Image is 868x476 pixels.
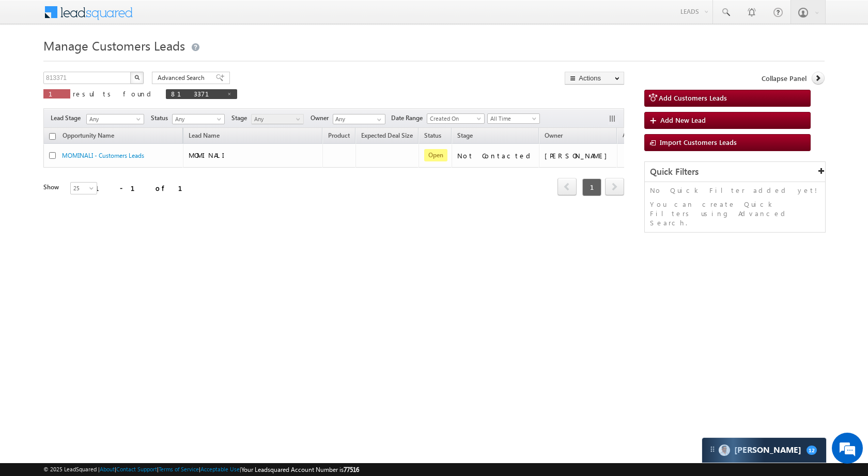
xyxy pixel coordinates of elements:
a: Any [251,114,304,124]
a: MOMINALI - Customers Leads [62,152,144,159]
div: Show [43,183,62,192]
div: 1 - 1 of 1 [95,182,195,194]
span: Stage [231,113,251,123]
span: Opportunity Name [63,132,114,139]
div: [PERSON_NAME] [545,151,612,160]
span: Any [87,114,141,124]
span: All Time [488,114,537,123]
div: Quick Filters [645,162,825,182]
a: Stage [452,130,478,143]
a: Show All Items [371,114,384,125]
span: Owner [545,132,563,139]
span: Add New Lead [660,116,706,124]
p: You can create Quick Filters using Advanced Search. [650,200,820,227]
img: Search [134,75,139,80]
a: Contact Support [116,466,157,472]
input: Type to Search [333,114,385,124]
span: next [605,178,624,195]
span: Date Range [391,113,427,123]
a: Any [172,114,225,124]
a: Expected Deal Size [356,130,418,143]
span: Lead Stage [51,113,85,123]
span: 12 [807,446,817,455]
div: Not Contacted [457,151,534,160]
span: Created On [427,114,481,123]
span: Owner [311,113,333,123]
span: Actions [617,129,648,143]
span: Status [151,113,172,123]
span: 813371 [171,89,222,98]
span: Product [328,132,350,139]
p: No Quick Filter added yet! [650,186,820,195]
span: 77516 [344,466,359,473]
span: Collapse Panel [762,74,807,83]
a: Opportunity Name [57,130,119,143]
span: 1 [582,178,601,196]
span: Manage Customers Leads [43,37,185,54]
span: prev [557,178,577,195]
span: Expected Deal Size [361,132,413,139]
span: Add Customers Leads [659,93,727,102]
a: About [100,466,115,472]
span: Import Customers Leads [660,138,737,146]
a: 25 [70,182,97,194]
a: next [605,179,624,195]
div: carter-dragCarter[PERSON_NAME]12 [702,437,827,463]
span: Any [252,114,301,124]
span: results found [73,89,155,98]
button: Actions [565,72,624,85]
span: Advanced Search [158,73,208,83]
a: Created On [427,113,485,124]
a: Status [419,130,446,143]
a: prev [557,179,577,195]
span: Open [424,149,447,161]
a: Any [86,114,144,124]
span: Lead Name [183,130,225,143]
a: Acceptable Use [200,466,240,472]
img: carter-drag [708,445,717,453]
span: 25 [71,184,98,193]
span: 1 [49,89,65,98]
span: Any [173,114,222,124]
a: All Time [487,113,540,124]
span: Your Leadsquared Account Number is [241,466,359,473]
span: Stage [457,132,473,139]
input: Check all records [49,133,56,140]
span: © 2025 LeadSquared | | | | | [43,465,359,474]
span: MOMINALI [189,151,228,159]
a: Terms of Service [159,466,199,472]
